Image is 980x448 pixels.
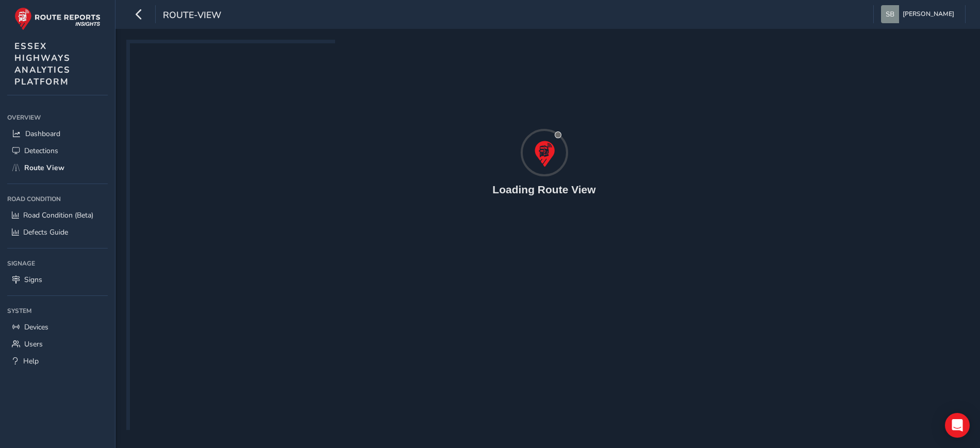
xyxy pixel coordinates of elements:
span: Defects Guide [23,227,68,237]
div: System [7,303,108,319]
span: Signs [24,275,42,285]
a: Defects Guide [7,224,108,241]
img: rr logo [14,7,101,30]
button: [PERSON_NAME] [881,5,958,23]
span: Help [23,356,39,366]
img: diamond-layout [881,5,899,23]
a: Signs [7,271,108,288]
span: Road Condition (Beta) [23,210,93,220]
a: Road Condition (Beta) [7,207,108,224]
a: Users [7,336,108,353]
a: Dashboard [7,125,108,142]
div: Road Condition [7,191,108,207]
a: Devices [7,319,108,336]
span: [PERSON_NAME] [903,5,954,23]
a: Help [7,353,108,370]
h4: Loading Route View [492,183,595,196]
span: Dashboard [25,129,60,139]
span: Detections [24,146,58,156]
span: Route View [24,163,64,173]
a: Detections [7,142,108,159]
div: Overview [7,110,108,125]
span: route-view [163,9,221,23]
div: Signage [7,256,108,271]
span: ESSEX HIGHWAYS ANALYTICS PLATFORM [14,40,71,88]
span: Devices [24,322,48,332]
a: Route View [7,159,108,176]
span: Users [24,339,43,349]
div: Open Intercom Messenger [945,413,970,438]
